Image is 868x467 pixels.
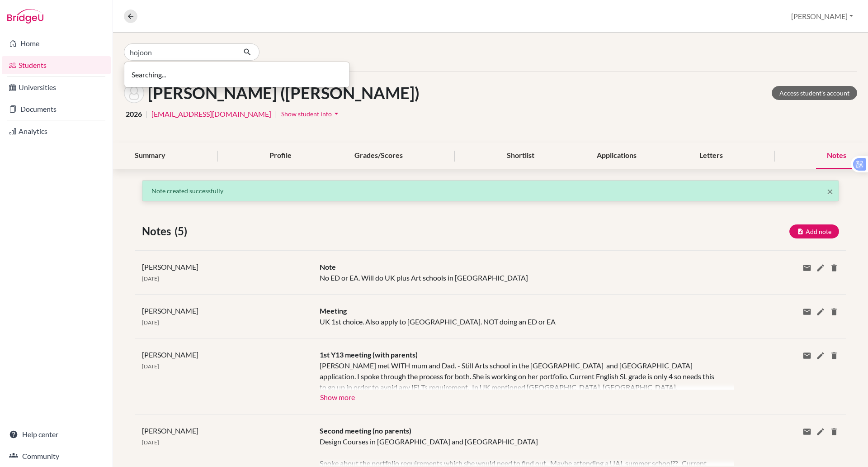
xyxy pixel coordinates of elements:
[142,363,159,370] span: [DATE]
[320,262,336,271] span: Note
[320,436,721,466] div: Design Courses in [GEOGRAPHIC_DATA] and [GEOGRAPHIC_DATA] Spoke about the portfolio requirements ...
[142,319,159,326] span: [DATE]
[2,122,111,140] a: Analytics
[142,306,198,315] span: [PERSON_NAME]
[2,100,111,118] a: Documents
[816,143,857,169] div: Notes
[827,185,833,198] span: ×
[124,143,176,169] div: Summary
[142,350,198,359] span: [PERSON_NAME]
[132,69,342,80] p: Searching...
[275,109,277,119] span: |
[313,262,727,283] div: No ED or EA. Will do UK plus Art schools in [GEOGRAPHIC_DATA]
[124,83,144,103] img: Jie (Helen) Dong's avatar
[344,143,414,169] div: Grades/Scores
[148,83,420,103] h1: [PERSON_NAME] ([PERSON_NAME])
[259,143,302,169] div: Profile
[2,34,111,52] a: Home
[320,426,411,435] span: Second meeting (no parents)
[789,224,839,238] button: Add note
[320,390,355,403] button: Show more
[2,447,111,465] a: Community
[124,43,236,61] input: Find student by name...
[787,8,857,25] button: [PERSON_NAME]
[281,107,341,121] button: Show student infoarrow_drop_down
[586,143,647,169] div: Applications
[151,186,830,195] p: Note created successfully
[827,186,833,197] button: Close
[146,109,148,119] span: |
[313,305,727,327] div: UK 1st choice. Also apply to [GEOGRAPHIC_DATA]. NOT doing an ED or EA
[496,143,545,169] div: Shortlist
[142,426,198,435] span: [PERSON_NAME]
[320,360,721,390] div: [PERSON_NAME] met WITH mum and Dad. - Still Arts school in the [GEOGRAPHIC_DATA] and [GEOGRAPHIC_...
[151,109,271,119] a: [EMAIL_ADDRESS][DOMAIN_NAME]
[175,223,191,239] span: (5)
[320,350,418,359] span: 1st Y13 meeting (with parents)
[142,439,159,446] span: [DATE]
[2,425,111,443] a: Help center
[2,56,111,74] a: Students
[281,110,332,118] span: Show student info
[142,223,175,239] span: Notes
[320,306,347,315] span: Meeting
[772,86,857,100] a: Access student's account
[142,262,198,271] span: [PERSON_NAME]
[126,109,142,119] span: 2026
[142,275,159,282] span: [DATE]
[7,9,43,24] img: Bridge-U
[2,78,111,96] a: Universities
[332,109,341,118] i: arrow_drop_down
[689,143,734,169] div: Letters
